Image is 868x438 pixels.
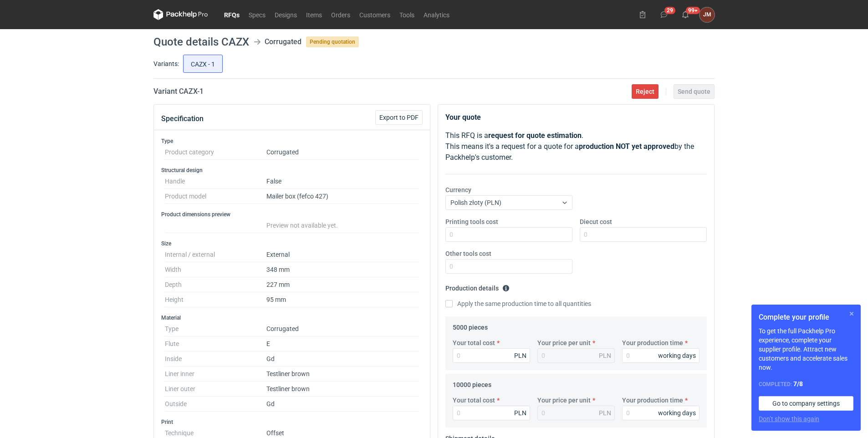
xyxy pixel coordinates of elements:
div: Completed: [759,379,853,389]
dd: 95 mm [266,292,419,307]
dd: Testliner brown [266,382,419,397]
input: 0 [580,227,707,242]
label: Diecut cost [580,217,612,226]
a: Tools [395,9,419,20]
input: 0 [622,406,700,420]
h1: Complete your profile [759,312,853,323]
h3: Type [161,138,423,145]
dt: Width [165,262,266,277]
a: Specs [244,9,270,20]
a: Go to company settings [759,396,853,411]
dt: Depth [165,277,266,292]
label: Currency [445,185,471,194]
a: Orders [327,9,355,20]
dt: Flute [165,336,266,351]
dt: Type [165,321,266,336]
div: PLN [514,408,526,418]
div: PLN [514,351,526,360]
label: Your price per unit [537,396,591,405]
dd: 227 mm [266,277,419,292]
div: working days [658,408,696,418]
dd: Mailer box (fefco 427) [266,189,419,204]
input: 0 [445,227,572,242]
h3: Size [161,240,423,247]
legend: 10000 pieces [453,377,491,388]
input: 0 [453,406,530,420]
a: Designs [270,9,301,20]
dd: E [266,336,419,351]
h3: Print [161,418,423,426]
button: Export to PDF [375,110,423,125]
dd: Gd [266,351,419,367]
dd: External [266,247,419,262]
h3: Product dimensions preview [161,211,423,218]
h2: Variant CAZX - 1 [153,86,204,97]
label: Apply the same production time to all quantities [445,299,591,308]
p: This RFQ is a . This means it's a request for a quote for a by the Packhelp's customer. [445,130,707,163]
button: JM [700,7,715,22]
a: Analytics [419,9,454,20]
button: 29 [657,7,671,22]
label: Your production time [622,338,683,347]
button: Send quote [674,84,715,99]
a: RFQs [220,9,244,20]
dt: Internal / external [165,247,266,262]
dd: Testliner brown [266,367,419,382]
dd: False [266,174,419,189]
svg: Packhelp Pro [153,9,208,20]
a: Items [301,9,327,20]
p: To get the full Packhelp Pro experience, complete your supplier profile. Attract new customers an... [759,326,853,372]
div: working days [658,351,696,360]
button: Specification [161,108,204,130]
a: Customers [355,9,395,20]
dt: Liner outer [165,382,266,397]
input: 0 [445,259,572,274]
label: Your total cost [453,396,495,405]
span: Send quote [678,88,710,95]
label: Your total cost [453,338,495,347]
dt: Height [165,292,266,307]
strong: Your quote [445,113,481,122]
dd: 348 mm [266,262,419,277]
button: 99+ [678,7,693,22]
label: CAZX - 1 [183,55,223,73]
input: 0 [453,348,530,363]
dt: Liner inner [165,367,266,382]
span: Pending quotation [306,36,359,47]
dd: Gd [266,397,419,412]
button: Don’t show this again [759,414,819,423]
strong: 7 / 8 [793,380,803,387]
label: Your production time [622,396,683,405]
legend: Production details [445,281,510,292]
dt: Outside [165,397,266,412]
span: Export to PDF [379,114,419,121]
h1: Quote details CAZX [153,36,249,47]
strong: production NOT yet approved [579,142,674,151]
legend: 5000 pieces [453,320,488,331]
input: 0 [622,348,700,363]
label: Your price per unit [537,338,591,347]
dd: Corrugated [266,145,419,160]
span: Reject [636,88,654,95]
strong: request for quote estimation [488,131,582,140]
dt: Handle [165,174,266,189]
div: JOANNA MOCZAŁA [700,7,715,22]
label: Printing tools cost [445,217,498,226]
dd: Corrugated [266,321,419,336]
label: Other tools cost [445,249,491,258]
div: Corrugated [265,36,301,47]
div: PLN [599,351,611,360]
dt: Product model [165,189,266,204]
span: Polish złoty (PLN) [450,199,501,206]
div: PLN [599,408,611,418]
dt: Inside [165,351,266,367]
label: Variants: [153,59,179,68]
button: Skip for now [846,308,857,319]
button: Reject [632,84,659,99]
dt: Product category [165,145,266,160]
h3: Material [161,314,423,321]
h3: Structural design [161,167,423,174]
span: Preview not available yet. [266,222,338,229]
